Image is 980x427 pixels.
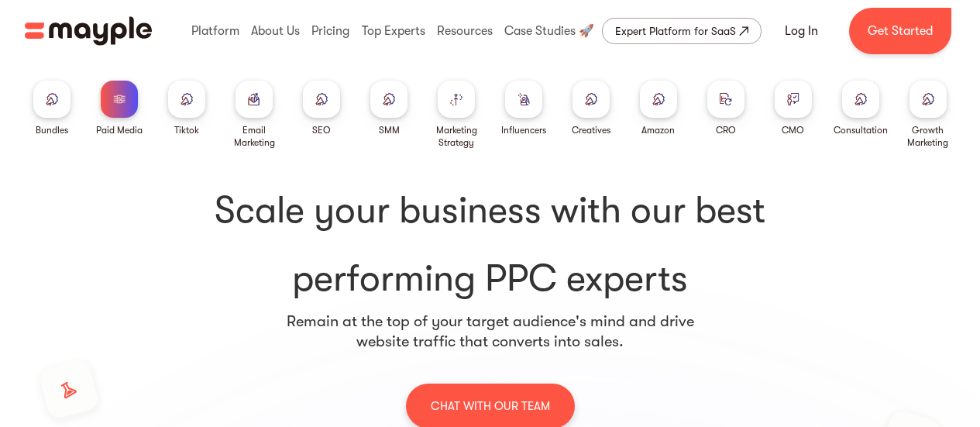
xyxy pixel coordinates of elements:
h1: performing PPC experts [43,186,937,304]
a: Email Marketing [227,81,282,149]
a: Growth Marketing [900,81,955,149]
p: Remain at the top of your target audience's mind and drive website traffic that converts into sales. [286,312,695,352]
p: CHAT WITH OUR TEAM [431,396,550,416]
div: About Us [247,6,304,56]
a: Get Started [849,8,951,54]
a: CRO [707,81,744,136]
div: Email Marketing [227,124,282,149]
div: Creatives [572,124,610,136]
div: CMO [782,124,804,136]
div: Influencers [501,124,546,136]
div: Consultation [834,124,888,136]
div: Paid Media [96,124,143,136]
div: SMM [379,124,400,136]
a: Influencers [501,81,546,136]
div: Expert Platform for SaaS [615,22,736,40]
span: Scale your business with our best [43,186,937,236]
div: Amazon [641,124,675,136]
div: Bundles [36,124,68,136]
a: Creatives [572,81,610,136]
a: SMM [370,81,407,136]
div: Growth Marketing [900,124,955,149]
a: Amazon [640,81,677,136]
a: Expert Platform for SaaS [602,18,762,44]
a: CMO [775,81,812,136]
a: Paid Media [96,81,143,136]
div: Top Experts [358,6,429,56]
a: SEO [303,81,340,136]
div: CRO [716,124,736,136]
a: Bundles [33,81,70,136]
div: Marketing Strategy [429,124,484,149]
a: home [25,16,152,46]
a: Log In [766,12,837,50]
div: Pricing [308,6,353,56]
div: Platform [187,6,243,56]
a: Marketing Strategy [429,81,484,149]
div: SEO [312,124,331,136]
a: Tiktok [168,81,205,136]
div: Tiktok [174,124,199,136]
a: Consultation [834,81,888,136]
img: Mayple logo [25,16,152,46]
div: Resources [433,6,497,56]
